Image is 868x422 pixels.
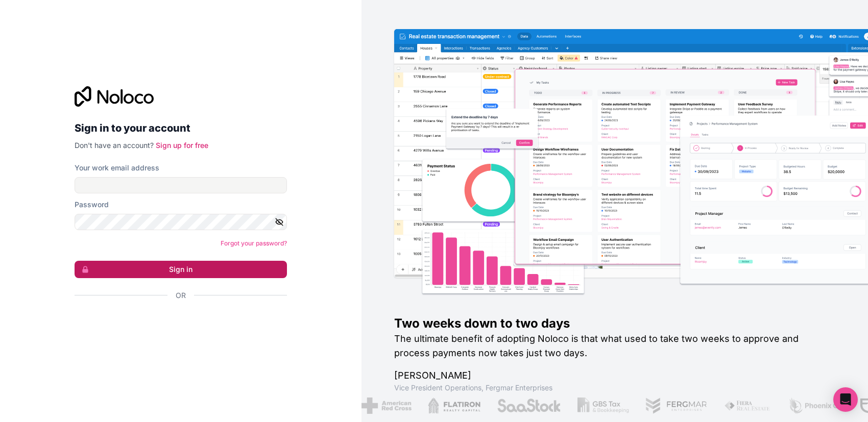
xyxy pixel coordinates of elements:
[75,177,287,193] input: Email address
[75,261,287,278] button: Sign in
[645,398,708,414] img: /assets/fergmar-CudnrXN5.png
[176,290,186,301] span: Or
[221,239,287,247] a: Forgot your password?
[497,398,561,414] img: /assets/saastock-C6Zbiodz.png
[394,383,835,393] h1: Vice President Operations , Fergmar Enterprises
[75,141,154,150] span: Don't have an account?
[75,163,159,173] label: Your work email address
[156,141,208,150] a: Sign up for free
[724,398,772,414] img: /assets/fiera-fwj2N5v4.png
[428,398,481,414] img: /assets/flatiron-C8eUkumj.png
[394,368,835,383] h1: [PERSON_NAME]
[361,398,411,414] img: /assets/american-red-cross-BAupjrZR.png
[577,398,630,414] img: /assets/gbstax-C-GtDUiK.png
[75,200,109,210] label: Password
[394,332,835,360] h2: The ultimate benefit of adopting Noloco is that what used to take two weeks to approve and proces...
[75,214,287,230] input: Password
[75,119,287,137] h2: Sign in to your account
[394,315,835,332] h1: Two weeks down to two days
[833,387,858,412] div: Open Intercom Messenger
[788,398,843,414] img: /assets/phoenix-BREaitsQ.png
[69,312,284,334] iframe: Sign in with Google Button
